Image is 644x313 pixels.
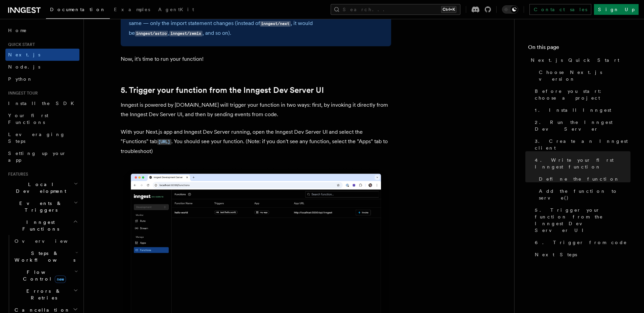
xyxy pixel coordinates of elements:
[46,2,110,19] a: Documentation
[535,88,630,101] span: Before you start: choose a project
[169,31,202,36] code: inngest/remix
[535,251,577,258] span: Next Steps
[8,151,66,163] span: Setting up your app
[5,172,28,177] span: Features
[5,97,79,109] a: Install the SDK
[536,185,630,204] a: Add the function to serve()
[15,238,84,244] span: Overview
[532,116,630,135] a: 2. Run the Inngest Dev Server
[528,43,630,54] h4: On this page
[5,42,35,47] span: Quick start
[158,7,194,12] span: AgentKit
[5,24,79,36] a: Home
[5,147,79,166] a: Setting up your app
[5,90,38,96] span: Inngest tour
[12,285,79,304] button: Errors & Retries
[532,104,630,116] a: 1. Install Inngest
[5,178,79,197] button: Local Development
[5,197,79,216] button: Events & Triggers
[441,6,456,13] kbd: Ctrl+K
[528,54,630,66] a: Next.js Quick Start
[535,239,627,246] span: 6. Trigger from code
[50,7,106,12] span: Documentation
[535,207,630,234] span: 5. Trigger your function from the Inngest Dev Server UI
[12,269,74,282] span: Flow Control
[8,64,40,70] span: Node.js
[8,113,48,125] span: Your first Functions
[121,85,324,95] a: 5. Trigger your function from the Inngest Dev Server UI
[12,250,75,263] span: Steps & Workflows
[12,247,79,266] button: Steps & Workflows
[532,85,630,104] a: Before you start: choose a project
[532,249,630,261] a: Next Steps
[157,138,171,145] a: [URL]
[135,31,168,36] code: inngest/astro
[8,52,40,57] span: Next.js
[12,235,79,247] a: Overview
[129,9,383,38] p: 👉 Note that you can import for other frameworks and the rest of the code, in fact, remains the sa...
[594,4,639,15] a: Sign Up
[114,7,150,12] span: Examples
[535,107,611,113] span: 1. Install Inngest
[55,276,66,283] span: new
[5,128,79,147] a: Leveraging Steps
[12,288,73,301] span: Errors & Retries
[532,204,630,236] a: 5. Trigger your function from the Inngest Dev Server UI
[5,49,79,61] a: Next.js
[5,181,74,194] span: Local Development
[5,216,79,235] button: Inngest Functions
[8,132,65,144] span: Leveraging Steps
[5,73,79,85] a: Python
[121,100,391,119] p: Inngest is powered by [DOMAIN_NAME] will trigger your function in two ways: first, by invoking it...
[5,219,73,232] span: Inngest Functions
[539,188,630,201] span: Add the function to serve()
[539,176,620,182] span: Define the function
[532,236,630,249] a: 6. Trigger from code
[121,127,391,156] p: With your Next.js app and Inngest Dev Server running, open the Inngest Dev Server UI and select t...
[12,266,79,285] button: Flow Controlnew
[529,4,591,15] a: Contact sales
[502,5,518,14] button: Toggle dark mode
[535,119,630,132] span: 2. Run the Inngest Dev Server
[532,135,630,154] a: 3. Create an Inngest client
[532,154,630,173] a: 4. Write your first Inngest function
[260,21,291,27] code: inngest/next
[8,76,33,82] span: Python
[8,27,27,34] span: Home
[536,66,630,85] a: Choose Next.js version
[535,138,630,151] span: 3. Create an Inngest client
[8,101,78,106] span: Install the SDK
[531,57,619,63] span: Next.js Quick Start
[331,4,460,15] button: Search...Ctrl+K
[110,2,154,18] a: Examples
[536,173,630,185] a: Define the function
[5,61,79,73] a: Node.js
[121,54,391,64] p: Now, it's time to run your function!
[539,69,630,82] span: Choose Next.js version
[5,109,79,128] a: Your first Functions
[5,200,74,213] span: Events & Triggers
[535,157,630,170] span: 4. Write your first Inngest function
[154,2,198,18] a: AgentKit
[157,139,171,145] code: [URL]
